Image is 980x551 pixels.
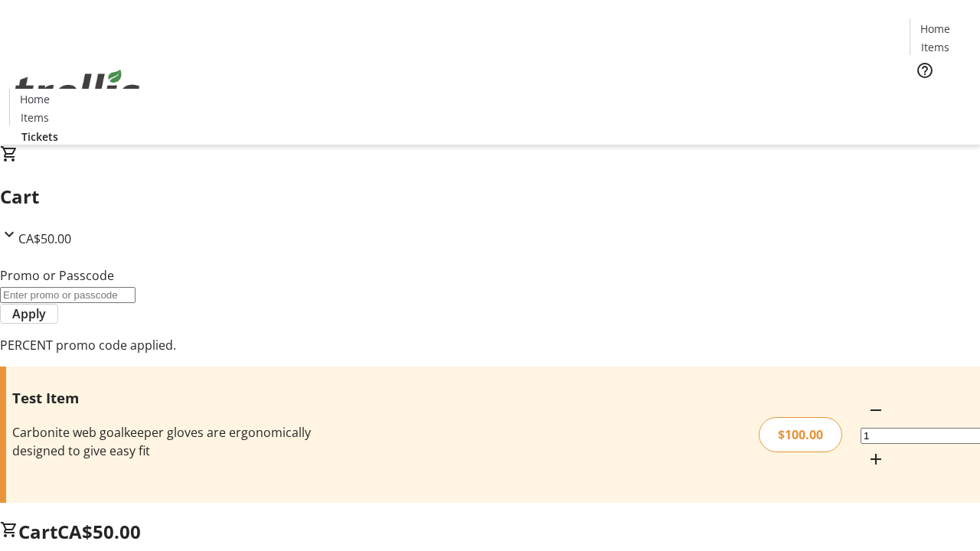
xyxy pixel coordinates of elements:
[921,39,949,55] span: Items
[10,109,59,126] a: Items
[922,89,959,105] span: Tickets
[9,53,145,129] img: Orient E2E Organization opeBzK230q's Logo
[12,387,347,409] h3: Test Item
[10,91,59,107] a: Home
[9,129,70,145] a: Tickets
[759,417,842,452] div: $100.00
[57,519,141,544] span: CA$50.00
[910,55,940,86] button: Help
[910,39,959,55] a: Items
[20,91,50,107] span: Home
[861,395,891,425] button: Decrement by one
[910,89,971,105] a: Tickets
[21,109,49,126] span: Items
[861,444,891,474] button: Increment by one
[910,21,959,37] a: Home
[12,305,46,323] span: Apply
[18,230,71,247] span: CA$50.00
[21,129,58,145] span: Tickets
[920,21,950,37] span: Home
[12,423,347,460] div: Carbonite web goalkeeper gloves are ergonomically designed to give easy fit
